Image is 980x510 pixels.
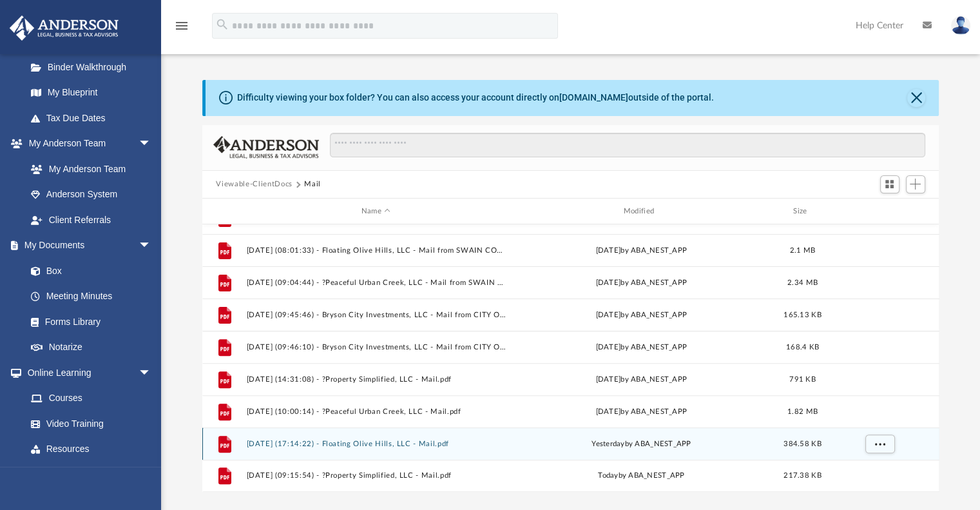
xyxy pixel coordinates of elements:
[598,473,618,480] span: today
[591,440,624,447] span: yesterday
[18,309,158,335] a: Forms Library
[246,472,506,480] button: [DATE] (09:15:54) - ?Property Simplified, LLC - Mail.pdf
[9,360,164,386] a: Online Learningarrow_drop_down
[18,335,164,360] a: Notarize
[18,80,164,106] a: My Blueprint
[512,438,771,450] div: by ABA_NEST_APP
[18,156,158,182] a: My Anderson Team
[246,343,506,351] button: [DATE] (09:46:10) - Bryson City Investments, LLC - Mail from CITY OF [PERSON_NAME] UTILITIES.pdf
[776,206,828,217] div: Size
[18,182,164,208] a: Anderson System
[834,206,924,217] div: id
[785,344,818,351] span: 168.4 KB
[906,175,925,193] button: Add
[512,406,771,418] div: [DATE] by ABA_NEST_APP
[9,462,171,487] a: Billingarrow_drop_down
[330,133,925,157] input: Search files and folders
[9,131,164,157] a: My Anderson Teamarrow_drop_down
[880,175,899,193] button: Switch to Grid View
[246,279,506,287] button: [DATE] (09:04:44) - ?Peaceful Urban Creek, LLC - Mail from SWAIN COUNTY TAX OFFICE.pdf
[559,92,628,103] a: [DOMAIN_NAME]
[865,435,894,454] button: More options
[216,179,292,190] button: Viewable-ClientDocs
[783,311,821,319] span: 165.13 KB
[174,25,189,34] a: menu
[18,207,164,233] a: Client Referrals
[304,179,321,190] button: Mail
[18,258,158,284] a: Box
[787,408,818,415] span: 1.82 MB
[783,473,821,480] span: 217.38 KB
[512,342,771,353] div: [DATE] by ABA_NEST_APP
[246,311,506,319] button: [DATE] (09:45:46) - Bryson City Investments, LLC - Mail from CITY OF [PERSON_NAME] UTILITIES.pdf
[512,245,771,257] div: [DATE] by ABA_NEST_APP
[18,284,164,309] a: Meeting Minutes
[246,407,506,416] button: [DATE] (10:00:14) - ?Peaceful Urban Creek, LLC - Mail.pdf
[787,279,818,286] span: 2.34 MB
[511,206,771,217] div: Modified
[139,360,164,386] span: arrow_drop_down
[245,206,505,217] div: Name
[9,233,164,259] a: My Documentsarrow_drop_down
[18,54,171,80] a: Binder Walkthrough
[18,411,158,436] a: Video Training
[237,91,714,104] div: Difficulty viewing your box folder? You can also access your account directly on outside of the p...
[18,386,164,411] a: Courses
[512,471,771,482] div: by ABA_NEST_APP
[246,375,506,384] button: [DATE] (14:31:08) - ?Property Simplified, LLC - Mail.pdf
[18,436,164,462] a: Resources
[139,131,164,157] span: arrow_drop_down
[139,462,164,488] span: arrow_drop_down
[789,247,815,254] span: 2.1 MB
[246,246,506,255] button: [DATE] (08:01:33) - Floating Olive Hills, LLC - Mail from SWAIN COUNTY TAX OFFICE.pdf
[789,376,816,383] span: 791 KB
[951,16,970,35] img: User Pic
[139,233,164,259] span: arrow_drop_down
[907,89,925,107] button: Close
[512,277,771,289] div: [DATE] by ABA_NEST_APP
[18,105,171,131] a: Tax Due Dates
[202,224,939,491] div: grid
[207,206,240,217] div: id
[512,374,771,386] div: [DATE] by ABA_NEST_APP
[215,17,229,32] i: search
[246,440,506,448] button: [DATE] (17:14:22) - Floating Olive Hills, LLC - Mail.pdf
[174,18,189,34] i: menu
[512,309,771,321] div: [DATE] by ABA_NEST_APP
[783,440,821,447] span: 384.58 KB
[6,15,122,41] img: Anderson Advisors Platinum Portal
